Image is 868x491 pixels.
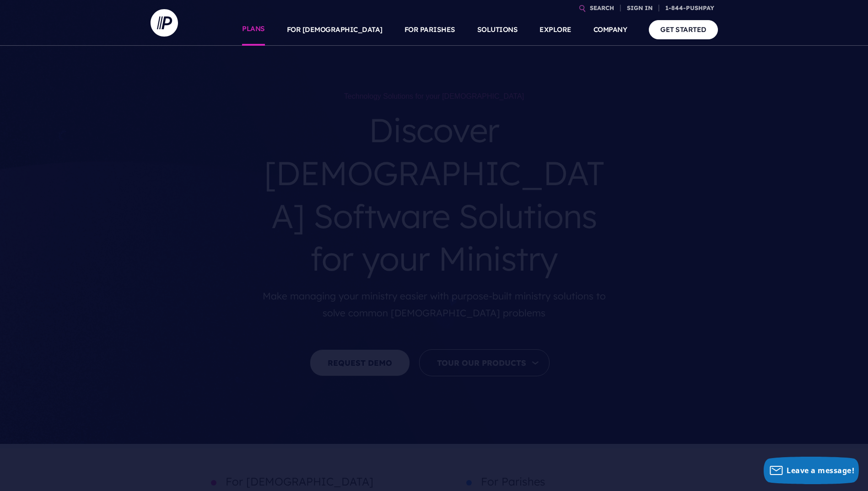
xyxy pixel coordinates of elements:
span: Leave a message! [787,465,854,475]
a: EXPLORE [539,14,571,46]
button: Leave a message! [764,457,859,484]
a: COMPANY [593,14,627,46]
a: GET STARTED [649,20,718,39]
a: SOLUTIONS [477,14,518,46]
a: PLANS [242,14,265,46]
a: FOR [DEMOGRAPHIC_DATA] [287,14,383,46]
a: FOR PARISHES [404,14,455,46]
